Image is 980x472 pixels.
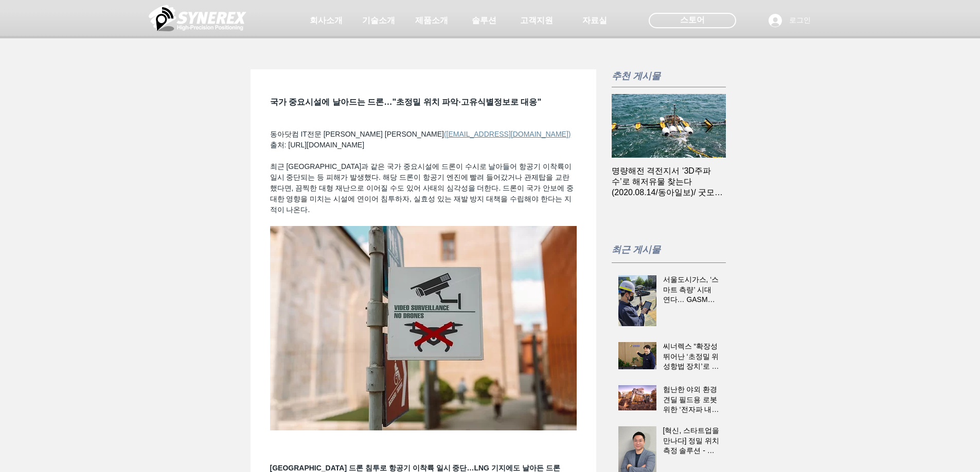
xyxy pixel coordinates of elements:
[618,342,656,369] img: 씨너렉스 “확장성 뛰어난 ‘초정밀 위성항법 장치’로 자율주행 시대 맞이할 것”
[270,226,577,430] img: ree
[353,10,404,31] a: 기술소개
[582,15,607,26] span: 자료실
[649,13,736,28] div: 스토어
[618,275,656,326] img: 서울도시가스, ‘스마트 측량’ 시대 연다… GASMAP 기능 통합 완료
[663,275,720,305] h2: 서울도시가스, ‘스마트 측량’ 시대 연다… GASMAP 기능 통합 완료
[511,10,562,31] a: 고객지원
[663,275,720,309] a: 서울도시가스, ‘스마트 측량’ 시대 연다… GASMAP 기능 통합 완료
[406,10,457,31] a: 제품소개
[362,15,395,26] span: 기술소개
[270,162,574,214] span: 최근 [GEOGRAPHIC_DATA]과 같은 국가 중요시설에 드론이 수시로 날아들어 항공기 이착륙이 일시 중단되는 등 피해가 발생했다. 해당 드론이 항공기 엔진에 빨려 들어갔...
[270,464,560,472] span: [GEOGRAPHIC_DATA] 드론 침투로 항공기 이착륙 일시 중단…LNG 기지에도 날아든 드론
[612,94,726,240] div: 게시물 목록입니다. 열람할 게시물을 선택하세요.
[520,15,553,26] span: 고객지원
[680,14,705,26] span: 스토어
[472,15,496,26] span: 솔루션
[612,243,661,255] span: 최근 게시물
[300,10,352,31] a: 회사소개
[310,15,343,26] span: 회사소개
[761,11,818,30] button: 로그인
[149,3,246,33] img: 씨너렉스_White_simbol_대지 1.png
[415,15,448,26] span: 제품소개
[663,342,720,372] h2: 씨너렉스 “확장성 뛰어난 ‘초정밀 위성항법 장치’로 자율주행 시대 맞이할 것”
[663,426,720,456] h2: [혁신, 스타트업을 만나다] 정밀 위치측정 솔루션 - 씨너렉스
[663,426,720,460] a: [혁신, 스타트업을 만나다] 정밀 위치측정 솔루션 - 씨너렉스
[663,385,720,419] a: 험난한 야외 환경 견딜 필드용 로봇 위한 ‘전자파 내성 센서’ 개발
[786,15,814,26] span: 로그인
[569,10,620,31] a: 자료실
[663,342,720,376] a: 씨너렉스 “확장성 뛰어난 ‘초정밀 위성항법 장치’로 자율주행 시대 맞이할 것”
[618,385,656,410] img: 험난한 야외 환경 견딜 필드용 로봇 위한 ‘전자파 내성 센서’ 개발
[612,166,726,198] a: 명량해전 격전지서 ‘3D주파수’로 해저유물 찾는다(2020.08.14/동아일보)/ 굿모닝 대한민국 라이브 [찐현장속으로] 수중문화재 탐사 현장을 가다
[663,385,720,415] h2: 험난한 야외 환경 견딜 필드용 로봇 위한 ‘전자파 내성 센서’ 개발
[458,10,510,31] a: 솔루션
